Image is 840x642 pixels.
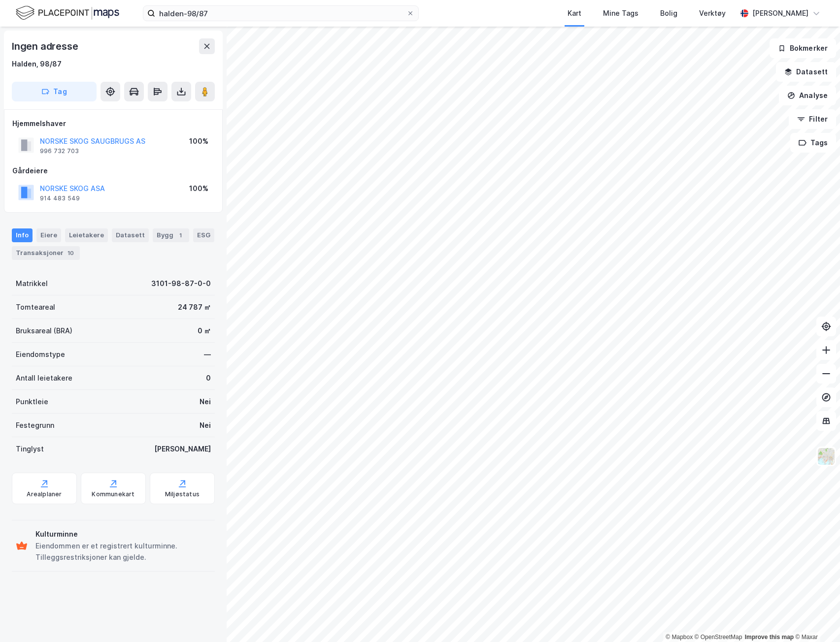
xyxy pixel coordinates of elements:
[790,133,836,153] button: Tags
[16,419,54,431] div: Festegrunn
[189,183,208,194] div: 100%
[12,38,80,54] div: Ingen adresse
[151,278,211,289] div: 3101-98-87-0-0
[189,135,208,147] div: 100%
[12,58,62,70] div: Halden, 98/87
[27,490,62,498] div: Arealplaner
[699,7,726,19] div: Verktøy
[16,4,119,22] img: logo.f888ab2527a4732fd821a326f86c7f29.svg
[12,82,97,101] button: Tag
[200,419,211,431] div: Nei
[154,443,211,455] div: [PERSON_NAME]
[206,372,211,384] div: 0
[817,447,836,466] img: Z
[165,490,200,498] div: Miljøstatus
[16,278,48,289] div: Matrikkel
[12,246,80,260] div: Transaksjoner
[660,7,677,19] div: Bolig
[155,6,406,21] input: Søk på adresse, matrikkel, gårdeiere, leietakere eller personer
[745,634,794,641] a: Improve this map
[40,194,80,202] div: 914 483 549
[35,540,211,564] div: Eiendommen er et registrert kulturminne. Tilleggsrestriksjoner kan gjelde.
[16,349,65,360] div: Eiendomstype
[112,228,149,242] div: Datasett
[16,372,72,384] div: Antall leietakere
[175,230,185,240] div: 1
[779,86,836,105] button: Analyse
[92,490,134,498] div: Kommunekart
[178,301,211,313] div: 24 787 ㎡
[153,228,189,242] div: Bygg
[789,109,836,129] button: Filter
[36,228,61,242] div: Eiere
[35,528,211,540] div: Kulturminne
[791,595,840,642] iframe: Chat Widget
[40,147,79,155] div: 996 732 703
[776,62,836,82] button: Datasett
[603,7,638,19] div: Mine Tags
[16,396,48,408] div: Punktleie
[200,396,211,408] div: Nei
[16,301,55,313] div: Tomteareal
[695,634,742,641] a: OpenStreetMap
[204,349,211,360] div: —
[66,248,76,258] div: 10
[568,7,581,19] div: Kart
[770,38,836,58] button: Bokmerker
[12,228,33,242] div: Info
[12,118,214,129] div: Hjemmelshaver
[16,325,72,337] div: Bruksareal (BRA)
[666,634,693,641] a: Mapbox
[12,165,214,177] div: Gårdeiere
[65,228,108,242] div: Leietakere
[791,595,840,642] div: Kontrollprogram for chat
[16,443,44,455] div: Tinglyst
[752,7,808,19] div: [PERSON_NAME]
[198,325,211,337] div: 0 ㎡
[193,228,214,242] div: ESG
